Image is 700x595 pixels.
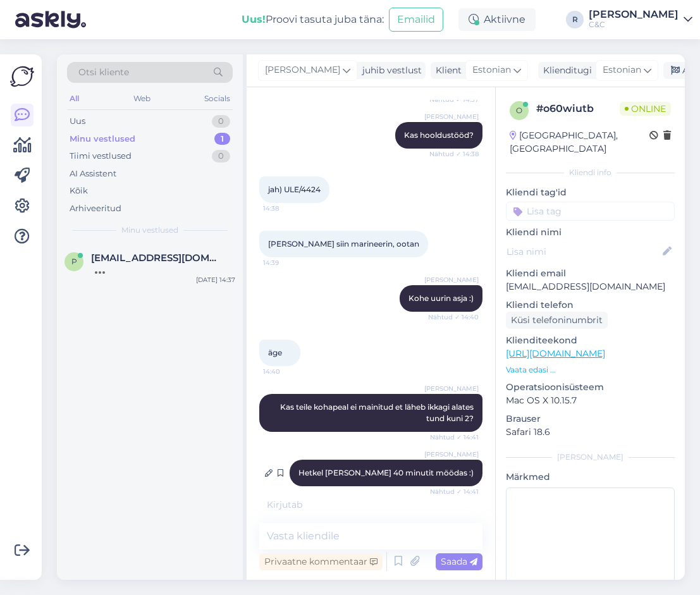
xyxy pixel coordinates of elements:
[268,185,321,194] span: jah) ULE/4424
[259,553,383,570] div: Privaatne kommentaar
[404,130,474,140] span: Kas hooldustööd?
[506,334,675,347] p: Klienditeekond
[214,133,230,145] div: 1
[429,95,479,104] span: Nähtud ✓ 14:37
[506,348,605,359] a: [URL][DOMAIN_NAME]
[408,293,474,303] span: Kohe uurin asja :)
[242,12,384,27] div: Proovi tasuta juba täna:
[202,90,233,107] div: Socials
[242,13,266,25] b: Uus!
[506,426,675,439] p: Safari 18.6
[268,348,282,357] span: äge
[70,168,116,180] div: AI Assistent
[472,63,511,77] span: Estonian
[70,115,85,128] div: Uus
[589,20,679,30] div: C&C
[263,258,310,267] span: 14:39
[70,185,88,197] div: Kõik
[265,63,340,77] span: [PERSON_NAME]
[70,202,121,215] div: Arhiveeritud
[259,498,482,512] div: Kirjutab
[263,204,310,213] span: 14:38
[506,186,675,199] p: Kliendi tag'id
[589,9,679,20] div: [PERSON_NAME]
[389,8,443,32] button: Emailid
[424,384,479,393] span: [PERSON_NAME]
[302,499,304,510] span: .
[506,412,675,426] p: Brauser
[506,312,608,329] div: Küsi telefoninumbrit
[78,66,129,79] span: Otsi kliente
[516,106,522,115] span: o
[506,381,675,394] p: Operatsioonisüsteem
[506,470,675,484] p: Märkmed
[71,257,77,266] span: p
[538,64,592,77] div: Klienditugi
[431,64,462,77] div: Klient
[424,275,479,285] span: [PERSON_NAME]
[280,402,476,423] span: Kas teile kohapeal ei mainitud et läheb ikkagi alates tund kuni 2?
[424,112,479,121] span: [PERSON_NAME]
[441,556,477,567] span: Saada
[506,394,675,407] p: Mac OS X 10.15.7
[506,226,675,239] p: Kliendi nimi
[91,252,223,264] span: pglitsuk@icloud.com
[506,202,675,221] input: Lisa tag
[70,133,135,145] div: Minu vestlused
[357,64,422,77] div: juhib vestlust
[67,90,82,107] div: All
[430,432,479,442] span: Nähtud ✓ 14:41
[506,280,675,293] p: [EMAIL_ADDRESS][DOMAIN_NAME]
[131,90,153,107] div: Web
[506,298,675,312] p: Kliendi telefon
[263,367,310,376] span: 14:40
[298,468,474,477] span: Hetkel [PERSON_NAME] 40 minutit möödas :)
[506,267,675,280] p: Kliendi email
[536,101,620,116] div: # o60wiutb
[458,8,536,31] div: Aktiivne
[620,102,671,116] span: Online
[196,275,235,285] div: [DATE] 14:37
[506,167,675,178] div: Kliendi info
[428,312,479,322] span: Nähtud ✓ 14:40
[506,451,675,463] div: [PERSON_NAME]
[510,129,649,156] div: [GEOGRAPHIC_DATA], [GEOGRAPHIC_DATA]
[121,224,178,236] span: Minu vestlused
[589,9,692,30] a: [PERSON_NAME]C&C
[603,63,641,77] span: Estonian
[424,450,479,459] span: [PERSON_NAME]
[212,150,230,163] div: 0
[566,11,584,28] div: R
[70,150,132,163] div: Tiimi vestlused
[212,115,230,128] div: 0
[506,364,675,376] p: Vaata edasi ...
[429,149,479,159] span: Nähtud ✓ 14:38
[10,64,34,89] img: Askly Logo
[268,239,419,248] span: [PERSON_NAME] siin marineerin, ootan
[507,245,660,259] input: Lisa nimi
[430,487,479,496] span: Nähtud ✓ 14:41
